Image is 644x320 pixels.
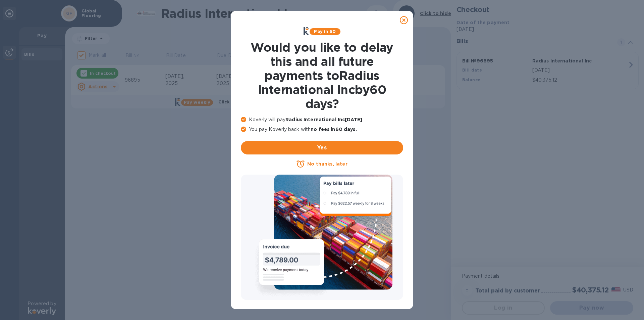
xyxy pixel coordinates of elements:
span: Yes [246,144,398,152]
u: No thanks, later [307,161,347,167]
b: Pay in 60 [314,29,336,34]
b: Radius International Inc [DATE] [285,117,362,122]
p: You pay Koverly back with [241,126,403,133]
p: Koverly will pay [241,116,403,123]
b: no fees in 60 days . [311,127,357,132]
h1: Would you like to delay this and all future payments to Radius International Inc by 60 days ? [241,40,403,111]
button: Yes [241,141,403,154]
